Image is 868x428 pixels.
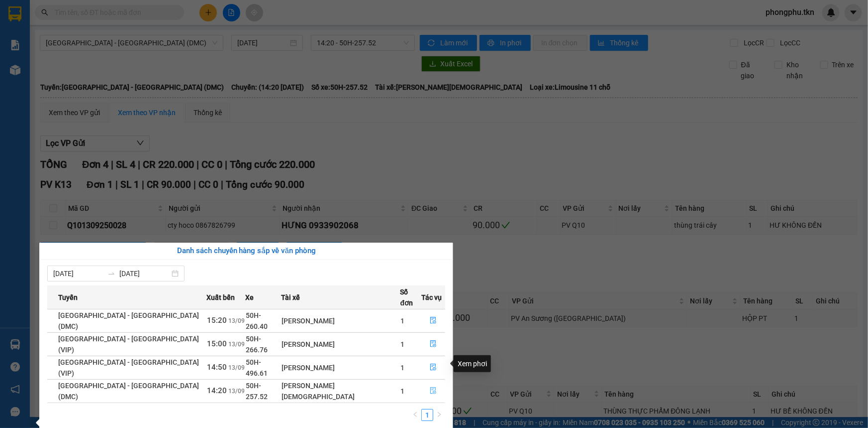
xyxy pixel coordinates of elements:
[422,410,433,421] a: 1
[422,336,445,352] button: file-done
[430,387,437,395] span: file-done
[228,364,245,371] span: 13/09
[282,339,399,350] div: [PERSON_NAME]
[245,292,254,303] span: Xe
[246,335,268,354] span: 50H-266.76
[433,409,445,421] button: right
[58,335,199,354] span: [GEOGRAPHIC_DATA] - [GEOGRAPHIC_DATA] (VIP)
[282,380,399,402] div: [PERSON_NAME][DEMOGRAPHIC_DATA]
[119,268,170,279] input: Đến ngày
[12,72,148,106] b: GỬI : PV [GEOGRAPHIC_DATA]
[400,286,421,308] span: Số đơn
[228,388,245,395] span: 13/09
[107,270,115,278] span: to
[282,315,399,326] div: [PERSON_NAME]
[53,268,103,279] input: Từ ngày
[58,382,199,401] span: [GEOGRAPHIC_DATA] - [GEOGRAPHIC_DATA] (DMC)
[207,386,227,395] span: 14:20
[422,313,445,329] button: file-done
[430,340,437,348] span: file-done
[401,387,405,395] span: 1
[412,412,418,418] span: left
[12,12,62,62] img: logo.jpg
[282,362,399,373] div: [PERSON_NAME]
[58,358,199,377] span: [GEOGRAPHIC_DATA] - [GEOGRAPHIC_DATA] (VIP)
[207,316,227,325] span: 15:20
[93,37,416,49] li: Hotline: 1900 8153
[430,364,437,372] span: file-done
[58,292,78,303] span: Tuyến
[401,340,405,348] span: 1
[107,270,115,278] span: swap-right
[422,360,445,376] button: file-done
[228,317,245,324] span: 13/09
[422,383,445,399] button: file-done
[421,292,442,303] span: Tác vụ
[246,382,268,401] span: 50H-257.52
[207,363,227,372] span: 14:50
[228,341,245,348] span: 13/09
[281,292,300,303] span: Tài xế
[47,245,445,257] div: Danh sách chuyến hàng sắp về văn phòng
[409,409,421,421] button: left
[207,339,227,348] span: 15:00
[433,409,445,421] li: Next Page
[421,409,433,421] li: 1
[430,317,437,325] span: file-done
[246,311,268,330] span: 50H-260.40
[409,409,421,421] li: Previous Page
[206,292,235,303] span: Xuất bến
[401,364,405,372] span: 1
[436,412,442,418] span: right
[454,355,491,372] div: Xem phơi
[58,311,199,330] span: [GEOGRAPHIC_DATA] - [GEOGRAPHIC_DATA] (DMC)
[93,24,416,37] li: [STREET_ADDRESS][PERSON_NAME]. [GEOGRAPHIC_DATA], Tỉnh [GEOGRAPHIC_DATA]
[246,358,268,377] span: 50H-496.61
[401,317,405,325] span: 1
